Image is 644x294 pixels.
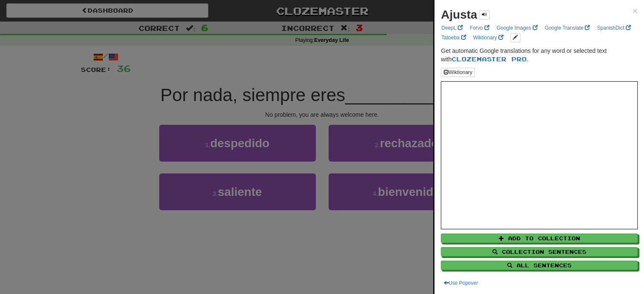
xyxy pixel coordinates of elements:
a: SpanishDict [594,23,633,33]
button: edit links [510,33,520,42]
a: Google Translate [542,23,592,33]
button: Use Popover [441,278,480,288]
a: Wiktionary [470,33,506,42]
a: Forvo [467,23,492,33]
a: Google Images [494,23,540,33]
span: × [633,6,638,16]
a: Tatoeba [439,33,468,42]
button: Collection Sentences [441,247,638,256]
button: Wiktionary [441,68,475,77]
strong: Ajusta [441,8,477,21]
p: Get automatic Google translations for any word or selected text with . [441,47,638,63]
button: Add to Collection [441,234,638,243]
a: Clozemaster Pro [451,55,527,63]
button: All Sentences [441,261,638,270]
a: DeepL [439,23,465,33]
button: Close [633,6,638,15]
